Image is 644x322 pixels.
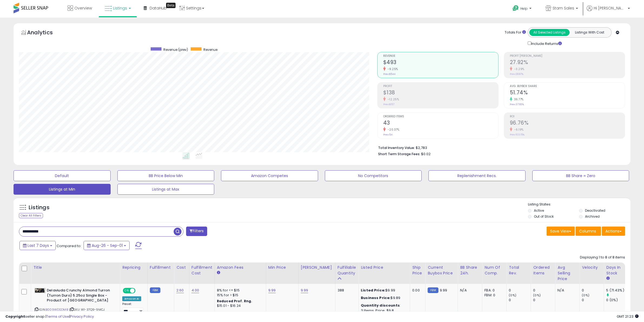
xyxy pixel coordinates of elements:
[412,265,423,276] div: Ship Price
[268,265,296,270] div: Min Price
[386,97,399,101] small: -12.25%
[484,265,504,276] div: Num of Comp.
[557,265,577,282] div: Avg Selling Price
[35,288,45,293] img: 41Jx204f65L._SL40_.jpg
[510,72,523,76] small: Prev: 28.87%
[421,151,431,157] span: $0.02
[33,265,118,270] div: Title
[122,302,143,314] div: Preset:
[92,243,123,248] span: Aug-26 - Sep-01
[510,59,625,67] h2: 27.92%
[553,5,574,11] span: Stam Sales
[74,5,92,11] span: Overview
[484,293,502,298] div: FBM: 0
[383,59,498,67] h2: $493
[533,288,555,293] div: 0
[428,265,455,276] div: Current Buybox Price
[5,314,94,319] div: seller snap | |
[5,314,25,319] strong: Copyright
[533,298,555,303] div: 0
[117,170,214,181] button: BB Price Below Min
[534,208,544,213] label: Active
[217,265,264,270] div: Amazon Fees
[510,115,625,118] span: ROI
[582,288,604,293] div: 0
[533,265,553,276] div: Ordered Items
[510,133,524,136] small: Prev: 103.15%
[512,97,524,101] small: 36.77%
[582,293,589,297] small: (0%)
[510,120,625,127] h2: 96.76%
[123,288,130,293] span: ON
[135,288,143,293] span: OFF
[547,227,575,236] button: Save View
[576,227,601,236] button: Columns
[217,304,262,308] div: $15.01 - $16.24
[606,288,628,293] div: 5 (71.43%)
[217,293,262,298] div: 15% for > $15
[386,128,399,132] small: -20.37%
[484,288,502,293] div: FBA: 0
[580,255,625,260] div: Displaying 1 to 8 of 8 items
[524,40,568,47] div: Include Returns
[440,288,447,293] span: 9.99
[163,47,188,52] span: Revenue (prev)
[510,89,625,97] h2: 51.74%
[191,288,199,293] a: 4.00
[606,276,609,281] small: Days In Stock.
[301,288,308,293] a: 9.99
[508,1,537,18] a: Help
[217,270,220,275] small: Amazon Fees.
[14,184,111,195] button: Listings at Min
[57,243,81,248] span: Compared to:
[383,103,394,106] small: Prev: $157
[582,298,604,303] div: 0
[533,293,541,297] small: (0%)
[528,202,630,207] p: Listing States:
[383,72,395,76] small: Prev: $544
[606,265,626,276] div: Days In Stock
[29,204,49,211] h5: Listings
[84,241,130,250] button: Aug-26 - Sep-01
[150,5,167,11] span: DataHub
[325,170,422,181] button: No Competitors
[361,288,385,293] b: Listed Price:
[532,170,629,181] button: BB Share = Zero
[361,303,406,308] div: :
[268,288,276,293] a: 9.99
[557,288,575,293] div: N/A
[14,170,111,181] button: Default
[512,5,519,12] i: Get Help
[383,133,392,136] small: Prev: 54
[582,265,602,270] div: Velocity
[361,265,408,270] div: Listed Price
[378,144,621,151] li: $2,783
[19,213,43,218] div: Clear All Filters
[428,170,526,181] button: Replenishment Recs.
[122,265,145,270] div: Repricing
[510,55,625,58] span: Profit [PERSON_NAME]
[217,288,262,293] div: 8% for <= $15
[361,295,391,300] b: Business Price:
[383,89,498,97] h2: $138
[28,243,49,248] span: Last 7 Days
[383,120,498,127] h2: 43
[594,5,626,11] span: Hi [PERSON_NAME]
[509,293,516,297] small: (0%)
[383,55,498,58] span: Revenue
[579,228,596,234] span: Columns
[505,30,526,35] div: Totals For
[47,288,113,304] b: Delaviuda Crunchy Almond Turron (Turron Duro) 5.25oz Single Box - Product of [GEOGRAPHIC_DATA]
[529,29,570,36] button: All Selected Listings
[383,115,498,118] span: Ordered Items
[338,265,356,276] div: Fulfillable Quantity
[70,314,94,319] a: Privacy Policy
[361,288,406,293] div: $9.99
[113,5,127,11] span: Listings
[509,298,531,303] div: 0
[510,85,625,88] span: Avg. Buybox Share
[176,288,184,293] a: 2.60
[117,184,214,195] button: Listings at Max
[386,67,398,71] small: -9.25%
[191,265,212,276] div: Fulfillment Cost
